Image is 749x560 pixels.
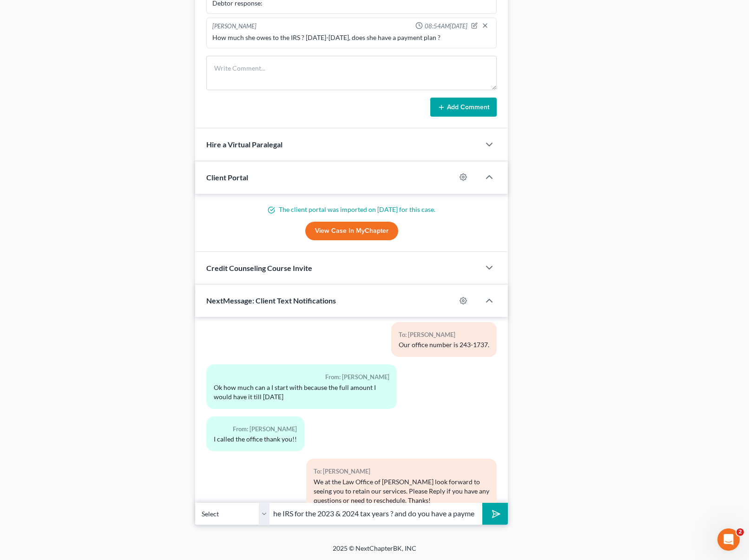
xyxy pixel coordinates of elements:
[305,222,398,240] a: View Case in MyChapter
[430,98,497,117] button: Add Comment
[269,502,482,525] input: Say something...
[314,477,489,505] div: We at the Law Office of [PERSON_NAME] look forward to seeing you to retain our services. Please R...
[214,435,297,444] div: I called the office thank you!!
[212,22,256,31] div: [PERSON_NAME]
[399,329,489,340] div: To: [PERSON_NAME]
[717,528,740,551] iframe: Intercom live chat
[425,22,467,31] span: 08:54AM[DATE]
[206,296,336,305] span: NextMessage: Client Text Notifications
[206,173,248,182] span: Client Portal
[214,372,389,382] div: From: [PERSON_NAME]
[206,140,283,149] span: Hire a Virtual Paralegal
[399,340,489,349] div: Our office number is 243-1737.
[206,264,312,272] span: Credit Counseling Course Invite
[314,466,489,477] div: To: [PERSON_NAME]
[736,528,744,536] span: 2
[206,205,497,214] p: The client portal was imported on [DATE] for this case.
[214,424,297,435] div: From: [PERSON_NAME]
[214,383,389,402] div: Ok how much can a I start with because the full amount I would have it till [DATE]
[212,33,491,42] div: How much she owes to the IRS ? [DATE]-[DATE], does she have a payment plan ?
